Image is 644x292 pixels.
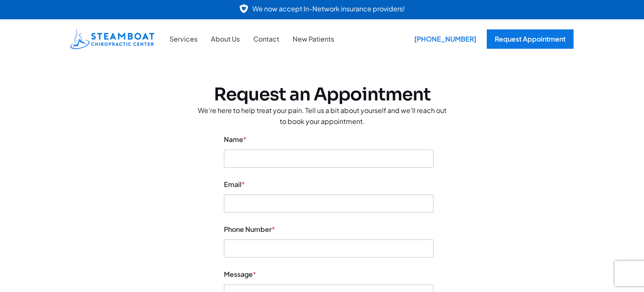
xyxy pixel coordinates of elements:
[163,34,341,45] nav: Site Navigation
[224,270,434,278] label: Message
[487,29,574,49] a: Request Appointment
[163,34,204,45] a: Services
[286,34,341,45] a: New Patients
[204,34,247,45] a: About Us
[224,225,434,233] label: Phone Number
[224,135,434,143] label: Name
[196,105,448,126] p: We’re here to help treat your pain. Tell us a bit about yourself and we’ll reach out to book your...
[224,180,434,188] label: Email
[408,29,478,49] a: [PHONE_NUMBER]
[247,34,286,45] a: Contact
[196,84,448,105] h2: Request an Appointment
[408,29,483,49] div: [PHONE_NUMBER]
[70,29,154,49] img: Steamboat Chiropractic Center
